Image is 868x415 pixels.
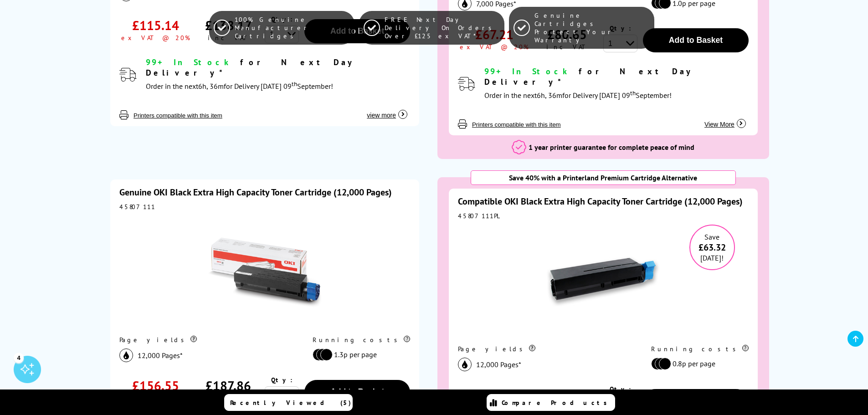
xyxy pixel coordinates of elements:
a: Genuine OKI Black Extra High Capacity Toner Cartridge (12,000 Pages) [119,186,392,198]
div: £93.23 [474,386,514,403]
div: Running costs [313,336,410,344]
a: Compare Products [487,394,615,411]
span: Add to Basket [330,387,384,396]
img: OKI Black Extra High Capacity Toner Cartridge (12,000 Pages) [208,215,322,329]
img: black_icon.svg [119,348,133,362]
sup: th [292,80,297,88]
sup: th [630,89,636,97]
a: Compatible OKI Black Extra High Capacity Toner Cartridge (12,000 Pages) [458,195,743,207]
span: Compare Products [502,399,612,407]
div: £156.55 [132,377,179,394]
div: modal_delivery [484,66,749,102]
button: Add to Basket [643,389,749,413]
span: Qty: [610,385,631,393]
span: View More [704,121,734,128]
li: 0.8p per page [651,358,744,370]
img: Compatible OKI Black Extra High Capacity Toner Cartridge (12,000 Pages) [546,225,660,338]
span: 99+ In Stock [484,66,571,77]
div: 4 [14,353,24,363]
li: 1.3p per page [313,348,406,361]
button: View More [702,111,749,128]
div: 45807111PL [458,212,749,220]
span: 1 year printer guarantee for complete peace of mind [529,143,694,152]
span: for Next Day Delivery* [146,57,356,78]
div: modal_delivery [146,57,410,93]
button: view more [364,102,410,119]
img: black_icon.svg [458,358,472,371]
div: Page yields [458,345,632,353]
span: Order in the next for Delivery [DATE] 09 September! [146,82,333,91]
span: view more [367,112,396,119]
a: Recently Viewed (5) [224,394,353,411]
span: [DATE]! [700,253,724,262]
span: 12,000 Pages* [138,351,183,360]
span: Genuine Cartridges Protect Your Warranty [534,11,650,44]
div: £111.88 [544,386,591,403]
span: 100% Genuine Manufacturer Cartridges [235,15,350,40]
span: Qty: [271,376,293,384]
span: 12,000 Pages* [476,360,521,369]
span: 6h, 36m [537,91,562,100]
img: 1 year printer guarantee [512,140,526,154]
span: for Next Day Delivery* [484,66,695,87]
div: £187.86 [205,377,251,394]
span: Save [704,232,719,241]
span: FREE Next Day Delivery On Orders Over £125 ex VAT* [385,15,500,40]
span: £63.32 [690,241,734,253]
div: Page yields [119,336,294,344]
button: Add to Basket [304,380,410,404]
span: Order in the next for Delivery [DATE] 09 September! [484,91,672,100]
button: Printers compatible with this item [469,121,564,128]
div: Running costs [651,345,749,353]
span: Recently Viewed (5) [230,399,351,407]
span: 99+ In Stock [146,57,232,67]
button: Printers compatible with this item [131,112,225,119]
div: 45807111 [119,203,410,211]
div: Save 40% with a Printerland Premium Cartridge Alternative [471,170,736,185]
span: 6h, 36m [198,82,224,91]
